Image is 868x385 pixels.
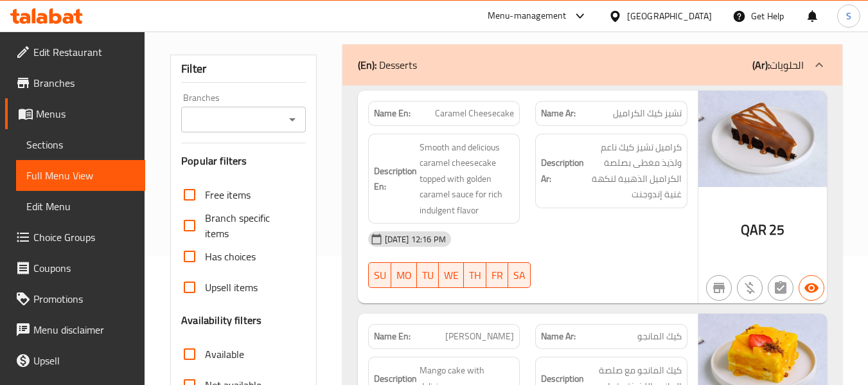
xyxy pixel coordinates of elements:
span: Branch specific items [205,210,295,241]
h3: Popular filters [181,154,305,168]
h3: Availability filters [181,313,261,328]
button: Not branch specific item [706,275,732,301]
a: Upsell [5,345,145,376]
button: SU [368,262,391,288]
div: (En): Desserts(Ar):الحلويات [342,44,842,85]
button: Not has choices [768,275,793,301]
span: Choice Groups [33,229,135,245]
button: FR [486,262,508,288]
b: (Ar): [752,55,770,75]
span: S [846,9,851,23]
span: QAR [741,217,766,242]
span: Branches [33,75,135,91]
p: الحلويات [752,57,804,73]
a: Branches [5,67,145,98]
div: Menu-management [488,8,567,24]
span: تشيز كيك الكراميل [613,107,682,120]
a: Menus [5,98,145,129]
span: Edit Restaurant [33,44,135,60]
a: Menu disclaimer [5,314,145,345]
strong: Name Ar: [541,107,576,120]
a: Sections [16,129,145,160]
span: TH [469,266,481,285]
span: Coupons [33,260,135,276]
span: Promotions [33,291,135,307]
span: Has choices [205,249,256,264]
span: WE [444,266,459,285]
span: 25 [769,217,784,242]
strong: Description Ar: [541,155,584,186]
span: [DATE] 12:16 PM [380,233,451,246]
span: SA [513,266,526,285]
span: Edit Menu [26,199,135,214]
strong: Description En: [374,163,417,195]
span: Menu disclaimer [33,322,135,337]
span: Upsell [33,353,135,368]
span: Available [205,346,244,362]
span: Free items [205,187,251,202]
a: Full Menu View [16,160,145,191]
a: Choice Groups [5,222,145,253]
a: Coupons [5,253,145,283]
span: SU [374,266,386,285]
strong: Name En: [374,107,411,120]
span: TU [422,266,434,285]
span: Upsell items [205,280,258,295]
a: Edit Restaurant [5,37,145,67]
button: WE [439,262,464,288]
button: Purchased item [737,275,763,301]
strong: Name Ar: [541,330,576,343]
span: [PERSON_NAME] [445,330,514,343]
span: FR [492,266,503,285]
button: SA [508,262,531,288]
button: Open [283,111,301,129]
button: MO [391,262,417,288]
span: Full Menu View [26,168,135,183]
button: TH [464,262,486,288]
p: Desserts [358,57,417,73]
span: Menus [36,106,135,121]
span: Smooth and delicious caramel cheesecake topped with golden caramel sauce for rich indulgent flavor [420,139,515,219]
strong: Name En: [374,330,411,343]
div: Filter [181,55,305,83]
span: كيك المانجو [637,330,682,343]
img: Caramel_Cheesecake638907752562192597.jpg [698,91,827,187]
b: (En): [358,55,376,75]
span: Caramel Cheesecake [435,107,514,120]
div: [GEOGRAPHIC_DATA] [627,9,712,23]
span: كراميل تشيز كيك ناعم ولذيذ مغطى بصلصة الكراميل الذهبية لنكهة غنية إندوجنت [587,139,682,202]
a: Edit Menu [16,191,145,222]
button: Available [799,275,824,301]
span: MO [396,266,412,285]
span: Sections [26,137,135,152]
a: Promotions [5,283,145,314]
button: TU [417,262,439,288]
